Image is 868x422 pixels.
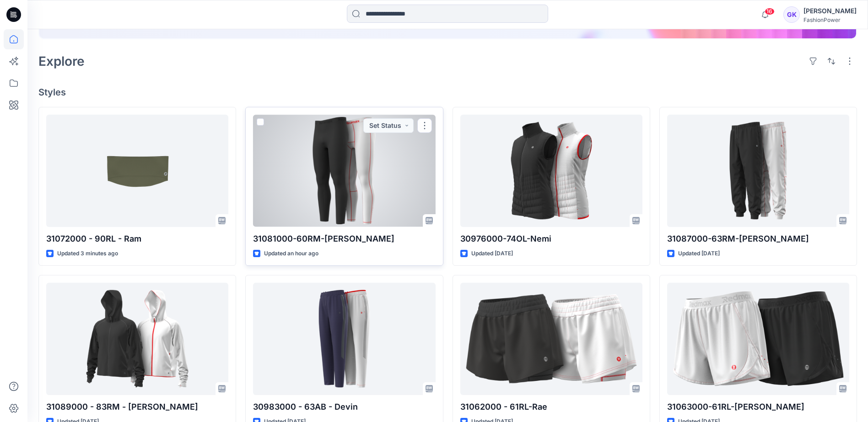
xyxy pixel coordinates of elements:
[46,283,228,395] a: 31089000 - 83RM - Ruben
[667,232,849,245] p: 31087000-63RM-[PERSON_NAME]
[667,283,849,395] a: 31063000-61RL-Raisa
[678,249,720,258] p: Updated [DATE]
[264,249,318,258] p: Updated an hour ago
[253,401,435,413] p: 30983000 - 63AB - Devin
[253,115,435,227] a: 31081000-60RM-Rick
[471,249,513,258] p: Updated [DATE]
[667,115,849,227] a: 31087000-63RM-Richard
[460,401,642,413] p: 31062000 - 61RL-Rae
[253,232,435,245] p: 31081000-60RM-[PERSON_NAME]
[46,401,228,413] p: 31089000 - 83RM - [PERSON_NAME]
[667,401,849,413] p: 31063000-61RL-[PERSON_NAME]
[253,283,435,395] a: 30983000 - 63AB - Devin
[460,115,642,227] a: 30976000-74OL-Nemi
[765,8,775,15] span: 16
[803,5,857,16] div: [PERSON_NAME]
[460,232,642,245] p: 30976000-74OL-Nemi
[46,115,228,227] a: 31072000 - 90RL - Ram
[57,249,118,258] p: Updated 3 minutes ago
[803,16,857,23] div: FashionPower
[38,54,85,69] h2: Explore
[38,87,857,98] h4: Styles
[46,232,228,245] p: 31072000 - 90RL - Ram
[783,6,800,23] div: GK
[460,283,642,395] a: 31062000 - 61RL-Rae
